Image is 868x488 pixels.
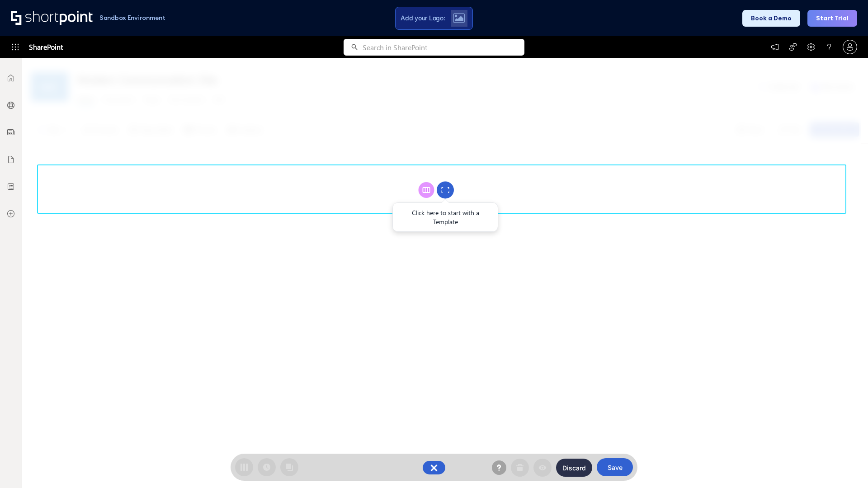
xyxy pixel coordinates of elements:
[453,13,465,23] img: Upload logo
[823,445,868,488] iframe: Chat Widget
[99,15,165,20] h1: Sandbox Environment
[556,459,592,477] button: Discard
[807,10,857,27] button: Start Trial
[401,14,445,22] span: Add your Logo:
[742,10,800,27] button: Book a Demo
[363,39,524,56] input: Search in SharePoint
[597,458,633,476] button: Save
[29,36,63,58] span: SharePoint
